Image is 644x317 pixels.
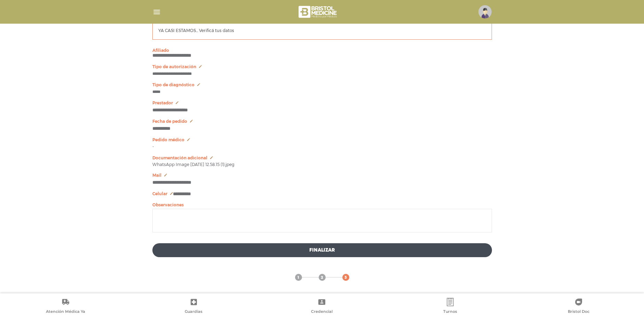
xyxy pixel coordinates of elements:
[152,203,492,207] p: Observaciones
[152,173,161,178] span: Mail
[152,137,184,142] span: Pedido médico
[130,298,258,316] a: Guardias
[568,309,589,315] span: Bristol Doc
[443,309,457,315] span: Turnos
[152,48,492,53] p: Afiliado
[386,298,515,316] a: Turnos
[46,309,85,315] span: Atención Médica Ya
[295,274,302,281] a: 1
[297,275,299,281] span: 1
[152,101,173,105] span: Prestador
[185,309,202,315] span: Guardias
[152,144,492,149] p: -
[152,243,492,257] button: Finalizar
[152,8,161,16] img: Cober_menu-lines-white.svg
[321,275,323,281] span: 2
[152,191,167,196] span: Celular
[311,309,333,315] span: Credencial
[152,163,234,167] span: WhatsApp Image [DATE] 12.58.15 (1).jpeg
[344,275,347,281] span: 3
[152,82,194,87] span: Tipo de diagnóstico
[152,64,196,69] span: Tipo de autorización
[1,298,130,316] a: Atención Médica Ya
[152,156,207,160] span: Documentación adicional
[319,274,326,281] a: 2
[342,274,349,281] a: 3
[514,298,643,316] a: Bristol Doc
[297,3,339,20] img: bristol-medicine-blanco.png
[152,119,187,124] span: Fecha de pedido
[158,27,234,34] p: YA CASI ESTAMOS... Verificá tus datos
[478,5,492,18] img: profile-placeholder.svg
[258,298,386,316] a: Credencial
